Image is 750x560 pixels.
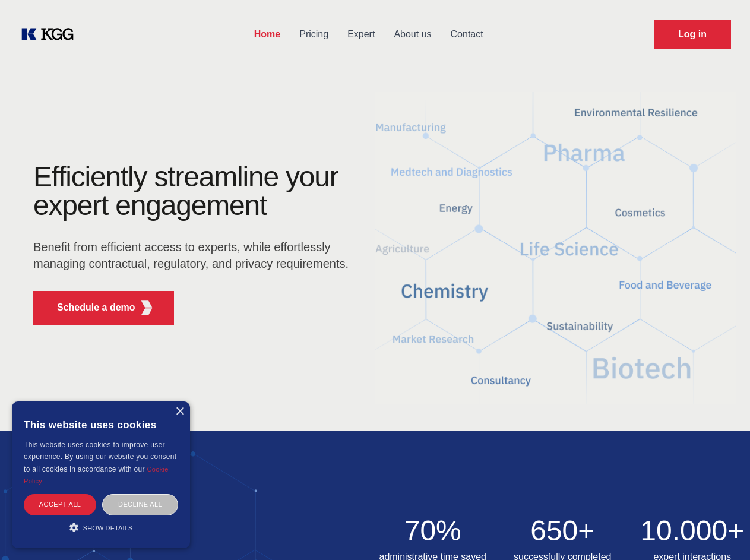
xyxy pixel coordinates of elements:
a: About us [384,19,441,50]
span: This website uses cookies to improve user experience. By using our website you consent to all coo... [24,441,176,473]
h1: Efficiently streamline your expert engagement [33,163,356,220]
div: Show details [24,521,178,533]
iframe: Chat Widget [691,503,750,560]
a: Expert [338,19,384,50]
p: Benefit from efficient access to experts, while effortlessly managing contractual, regulatory, an... [33,239,356,272]
span: Show details [83,524,133,531]
a: Home [245,19,290,50]
div: Accept all [24,494,96,515]
a: Pricing [290,19,338,50]
img: KGG Fifth Element RED [140,300,154,315]
h2: 70% [375,517,491,545]
a: Contact [441,19,493,50]
a: KOL Knowledge Platform: Talk to Key External Experts (KEE) [19,25,83,44]
div: Decline all [102,494,178,515]
img: KGG Fifth Element RED [375,77,736,419]
h2: 650+ [505,517,621,545]
p: Schedule a demo [57,300,135,315]
div: This website uses cookies [24,410,178,439]
div: Close [175,407,184,416]
a: Request Demo [654,20,731,49]
button: Schedule a demoKGG Fifth Element RED [33,291,174,325]
a: Cookie Policy [24,466,169,485]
